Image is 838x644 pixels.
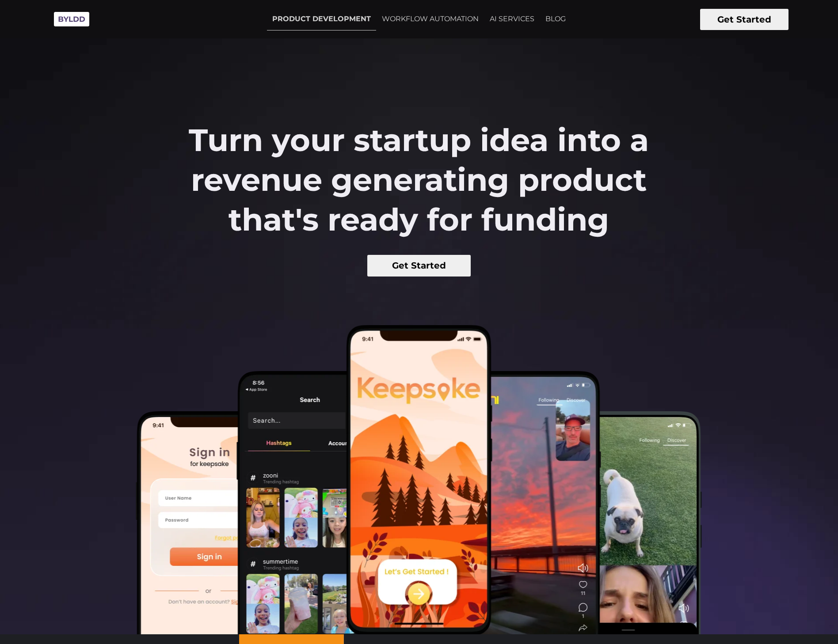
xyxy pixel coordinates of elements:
[540,8,571,30] a: BLOG
[267,8,376,30] a: PRODUCT DEVELOPMENT
[50,7,94,31] img: Byldd - Product Development Company
[377,8,484,30] a: WORKFLOW AUTOMATION
[484,8,540,30] a: AI SERVICES
[700,9,788,30] button: Get Started
[367,255,471,277] button: Get Started
[189,120,650,239] h2: Turn your startup idea into a revenue generating product that's ready for funding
